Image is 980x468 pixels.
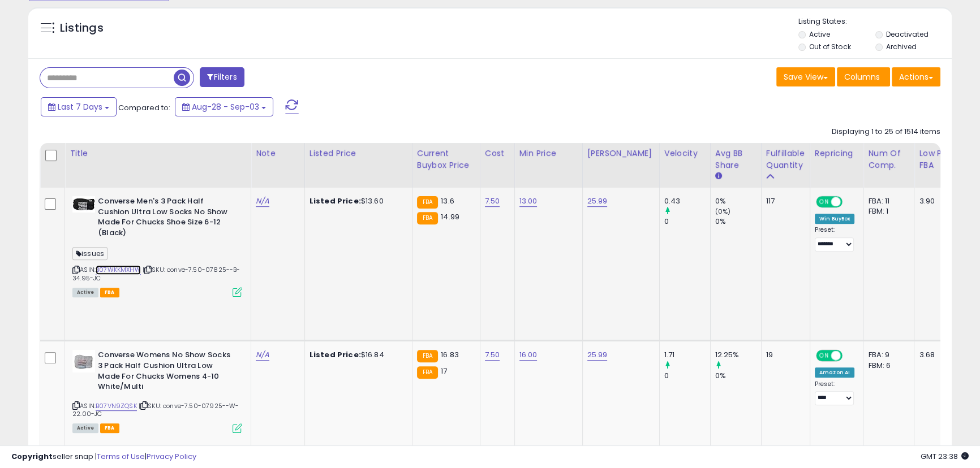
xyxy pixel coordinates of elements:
small: FBA [417,366,438,379]
small: FBA [417,212,438,224]
span: Last 7 Days [58,101,102,112]
div: Current Buybox Price [417,148,475,171]
b: Listed Price: [310,349,361,360]
div: Low Price FBA [919,148,960,171]
div: Velocity [664,148,706,159]
span: All listings currently available for purchase on Amazon [72,288,98,297]
span: 14.99 [441,211,459,222]
div: FBA: 9 [868,350,905,360]
button: Last 7 Days [41,97,117,116]
small: FBA [417,350,438,362]
span: FBA [100,288,119,297]
div: Displaying 1 to 25 of 1514 items [832,127,940,137]
div: Preset: [815,380,855,406]
span: ON [817,197,831,207]
a: Privacy Policy [147,451,196,462]
b: Listed Price: [310,196,361,206]
div: FBA: 11 [868,196,905,206]
div: Min Price [519,148,578,159]
button: Save View [776,67,835,86]
div: 3.90 [919,196,956,206]
a: B07WKKMXHW [96,265,141,275]
span: 16.83 [441,349,459,360]
a: N/A [256,349,269,361]
a: 7.50 [485,349,500,361]
button: Aug-28 - Sep-03 [175,97,273,116]
a: 25.99 [587,349,608,361]
img: 41+EMBb5YIL._SL40_.jpg [72,350,95,372]
span: Columns [844,71,880,83]
div: Title [70,148,246,159]
div: Num of Comp. [868,148,909,171]
div: $13.60 [310,196,403,206]
a: 16.00 [519,349,538,361]
img: 41boDshFj+L._SL40_.jpg [72,196,95,213]
div: 0% [715,196,761,206]
div: 0% [715,216,761,227]
a: 7.50 [485,196,500,207]
div: $16.84 [310,350,403,360]
span: issues [72,247,108,260]
div: ASIN: [72,196,242,296]
div: 117 [766,196,801,206]
small: FBA [417,196,438,209]
div: Avg BB Share [715,148,757,171]
p: Listing States: [798,16,952,27]
span: 17 [441,366,447,376]
a: 13.00 [519,196,538,207]
span: OFF [841,197,859,207]
div: ASIN: [72,350,242,431]
span: Compared to: [118,102,170,113]
a: Terms of Use [97,451,145,462]
label: Out of Stock [809,42,850,51]
button: Actions [892,67,940,86]
span: 2025-09-11 23:38 GMT [921,451,969,462]
a: N/A [256,196,269,207]
label: Deactivated [886,29,929,39]
label: Archived [886,42,917,51]
div: FBM: 1 [868,206,905,216]
span: 13.6 [441,196,454,206]
span: | SKU: conve-7.50-07825--B-34.95-JC [72,265,240,282]
div: Win BuyBox [815,214,855,224]
strong: Copyright [11,451,53,462]
div: seller snap | | [11,452,196,462]
div: 19 [766,350,801,360]
div: Preset: [815,226,855,252]
div: Repricing [815,148,859,159]
div: Listed Price [310,148,407,159]
div: 0.43 [664,196,710,206]
div: 3.68 [919,350,956,360]
small: (0%) [715,207,731,216]
span: FBA [100,423,119,433]
div: 0 [664,216,710,227]
span: Aug-28 - Sep-03 [192,101,259,112]
div: Note [256,148,300,159]
a: 25.99 [587,196,608,207]
div: 0 [664,371,710,381]
a: B07VN9ZQSK [96,401,137,411]
div: [PERSON_NAME] [587,148,655,159]
span: OFF [841,351,859,361]
button: Filters [200,67,244,87]
div: 1.71 [664,350,710,360]
div: 12.25% [715,350,761,360]
h5: Listings [60,20,104,36]
b: Converse Womens No Show Socks 3 Pack Half Cushion Ultra Low Made For Chucks Womens 4-10 White/Multi [98,350,235,395]
div: Fulfillable Quantity [766,148,805,171]
div: 0% [715,371,761,381]
b: Converse Men's 3 Pack Half Cushion Ultra Low Socks No Show Made For Chucks Shoe Size 6-12 (Black) [98,196,235,241]
div: FBM: 6 [868,361,905,371]
button: Columns [837,67,890,86]
span: | SKU: conve-7.50-07925--W-22.00-JC [72,401,239,418]
div: Cost [485,148,510,159]
label: Active [809,29,830,39]
span: All listings currently available for purchase on Amazon [72,423,98,433]
small: Avg BB Share. [715,171,722,181]
span: ON [817,351,831,361]
div: Amazon AI [815,367,854,378]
